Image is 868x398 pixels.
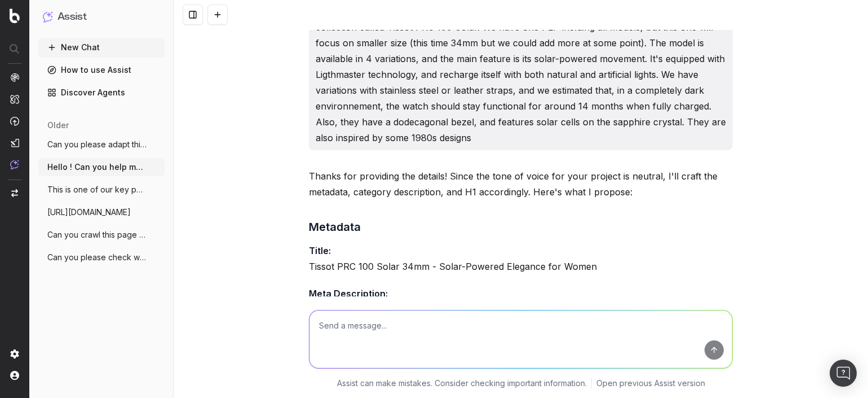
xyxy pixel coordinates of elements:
[38,226,165,244] button: Can you crawl this page and give me the
[337,378,587,389] p: Assist can make mistakes. Consider checking important information.
[43,11,53,22] img: Assist
[309,286,733,349] p: Discover the Tissot PRC 100 Solar collection for women, featuring 34mm solar-powered watches with...
[38,84,165,102] a: Discover Agents
[38,158,165,176] button: Hello ! Can you help me write meta data
[10,8,20,23] img: Botify logo
[309,245,331,256] strong: Title:
[38,203,165,221] button: [URL][DOMAIN_NAME]
[47,139,147,150] span: Can you please adapt this description fo
[10,138,19,147] img: Studio
[11,189,18,197] img: Switch project
[309,168,733,200] p: Thanks for providing the details! Since the tone of voice for your project is neutral, I'll craft...
[10,94,19,104] img: Intelligence
[38,61,165,79] a: How to use Assist
[309,218,733,236] h3: Metadata
[596,378,705,389] a: Open previous Assist version
[47,252,147,263] span: Can you please check what are the top ke
[10,160,19,169] img: Assist
[47,120,69,131] span: older
[38,181,165,199] button: This is one of our key pages. Can you ch
[38,248,165,266] button: Can you please check what are the top ke
[47,207,131,218] span: [URL][DOMAIN_NAME]
[57,9,87,25] h1: Assist
[47,184,147,195] span: This is one of our key pages. Can you ch
[830,360,857,387] div: Open Intercom Messenger
[10,73,19,82] img: Analytics
[309,243,733,274] p: Tissot PRC 100 Solar 34mm - Solar-Powered Elegance for Women
[47,229,147,240] span: Can you crawl this page and give me the
[38,135,165,154] button: Can you please adapt this description fo
[43,9,160,25] button: Assist
[10,116,19,126] img: Activation
[47,161,147,173] span: Hello ! Can you help me write meta data
[10,349,19,358] img: Setting
[38,38,165,56] button: New Chat
[316,3,726,146] p: Hello ! Can you help me write meta data and a category description + h1 for a woman's watch colle...
[309,288,388,299] strong: Meta Description:
[10,371,19,380] img: My account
